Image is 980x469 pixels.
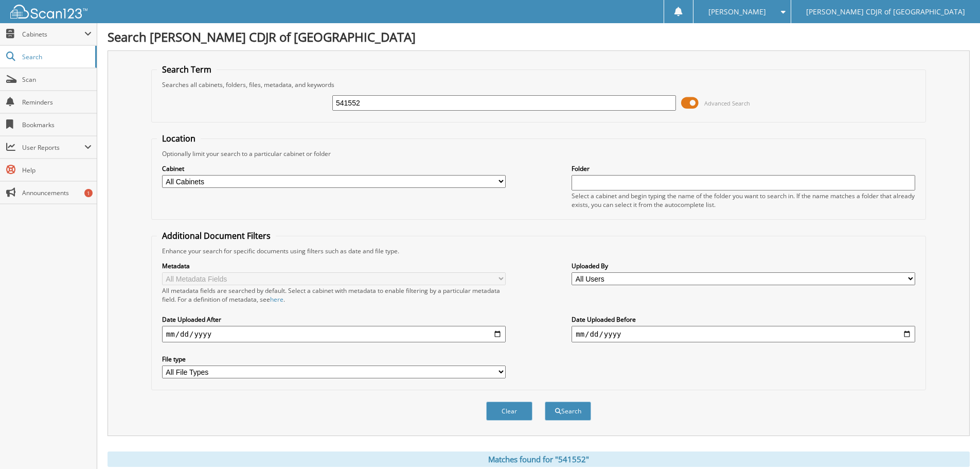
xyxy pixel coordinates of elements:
[157,80,920,89] div: Searches all cabinets, folders, files, metadata, and keywords
[22,98,92,107] span: Reminders
[704,99,750,107] span: Advanced Search
[157,64,217,75] legend: Search Term
[572,192,915,209] div: Select a cabinet and begin typing the name of the folder you want to search in. If the name match...
[162,355,506,363] label: File type
[22,120,92,129] span: Bookmarks
[162,286,506,304] div: All metadata fields are searched by default. Select a cabinet with metadata to enable filtering b...
[22,188,92,197] span: Announcements
[806,9,965,15] span: [PERSON_NAME] CDJR of [GEOGRAPHIC_DATA]
[22,30,84,39] span: Cabinets
[157,230,276,241] legend: Additional Document Filters
[10,5,87,19] img: scan123-logo-white.svg
[162,262,506,270] label: Metadata
[486,402,532,421] button: Clear
[708,9,766,15] span: [PERSON_NAME]
[157,247,920,255] div: Enhance your search for specific documents using filters such as date and file type.
[162,326,506,342] input: start
[108,28,970,45] h1: Search [PERSON_NAME] CDJR of [GEOGRAPHIC_DATA]
[162,164,506,173] label: Cabinet
[270,295,283,304] a: here
[22,166,92,175] span: Help
[84,189,93,197] div: 1
[22,75,92,84] span: Scan
[22,53,90,61] span: Search
[157,133,201,144] legend: Location
[157,149,920,158] div: Optionally limit your search to a particular cabinet or folder
[572,164,915,173] label: Folder
[572,326,915,342] input: end
[572,262,915,270] label: Uploaded By
[162,315,506,324] label: Date Uploaded After
[22,143,84,152] span: User Reports
[572,315,915,324] label: Date Uploaded Before
[545,402,591,421] button: Search
[108,451,970,467] div: Matches found for "541552"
